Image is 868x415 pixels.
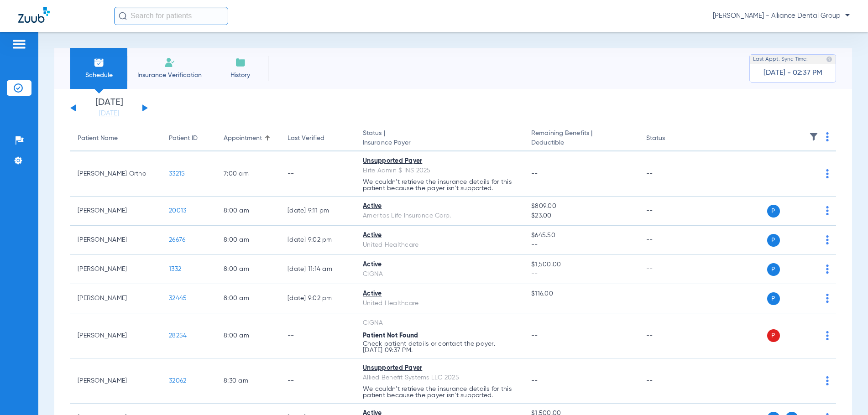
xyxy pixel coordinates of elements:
span: -- [531,299,632,308]
div: Active [363,289,517,299]
div: United Healthcare [363,240,517,250]
td: [PERSON_NAME] [70,358,162,404]
td: -- [280,313,356,358]
span: P [767,329,780,342]
img: filter.svg [809,132,818,141]
div: United Healthcare [363,299,517,308]
span: $23.00 [531,211,632,221]
p: Check patient details or contact the payer. [DATE] 09:37 PM. [363,341,517,353]
div: Patient Name [78,134,154,143]
img: group-dot-blue.svg [826,169,829,178]
span: -- [531,171,538,177]
td: -- [280,358,356,404]
a: [DATE] [82,109,136,118]
div: CIGNA [363,318,517,328]
div: Last Verified [288,134,348,143]
span: Last Appt. Sync Time: [753,55,808,64]
td: -- [639,313,701,358]
span: $1,500.00 [531,260,632,270]
span: -- [531,270,632,279]
div: Active [363,231,517,240]
span: 32445 [169,295,187,301]
span: $645.50 [531,231,632,240]
td: -- [639,151,701,197]
img: Schedule [94,57,105,68]
span: [PERSON_NAME] - Alliance Dental Group [713,11,850,21]
span: Insurance Payer [363,138,517,148]
li: [DATE] [82,98,136,118]
td: -- [639,197,701,226]
span: [DATE] - 02:37 PM [763,68,822,78]
img: Search Icon [119,12,127,20]
td: -- [639,255,701,284]
img: group-dot-blue.svg [826,206,829,215]
p: We couldn’t retrieve the insurance details for this patient because the payer isn’t supported. [363,179,517,192]
span: $116.00 [531,289,632,299]
span: P [767,234,780,247]
span: -- [531,378,538,384]
span: P [767,292,780,305]
img: group-dot-blue.svg [826,132,829,141]
td: [PERSON_NAME] [70,284,162,313]
span: Insurance Verification [134,71,205,80]
td: [PERSON_NAME] [70,197,162,226]
td: [DATE] 9:02 PM [280,284,356,313]
span: P [767,263,780,276]
span: -- [531,332,538,339]
div: Ameritas Life Insurance Corp. [363,211,517,221]
span: 1332 [169,266,181,272]
td: 8:30 AM [216,358,280,404]
td: 8:00 AM [216,284,280,313]
span: P [767,205,780,218]
td: 8:00 AM [216,226,280,255]
img: group-dot-blue.svg [826,376,829,385]
div: Patient ID [169,134,209,143]
img: group-dot-blue.svg [826,235,829,244]
span: 28254 [169,332,187,339]
input: Search for patients [114,7,228,25]
div: Active [363,202,517,211]
div: Allied Benefit Systems LLC 2025 [363,373,517,383]
div: Appointment [224,134,273,143]
td: -- [639,358,701,404]
td: [PERSON_NAME] [70,226,162,255]
div: Patient Name [78,134,118,143]
td: 8:00 AM [216,197,280,226]
th: Status | [356,126,524,151]
div: Active [363,260,517,270]
img: Manual Insurance Verification [164,57,175,68]
td: [DATE] 9:02 PM [280,226,356,255]
img: last sync help info [826,56,832,62]
span: Deductible [531,138,632,148]
div: Unsupported Payer [363,363,517,373]
td: [DATE] 9:11 PM [280,197,356,226]
td: [PERSON_NAME] Ortho [70,151,162,197]
span: $809.00 [531,202,632,211]
img: Zuub Logo [18,7,50,23]
span: 26676 [169,237,185,243]
div: Elite Admin $ INS 2025 [363,166,517,176]
td: [DATE] 11:14 AM [280,255,356,284]
div: CIGNA [363,270,517,279]
img: group-dot-blue.svg [826,265,829,274]
td: 7:00 AM [216,151,280,197]
td: [PERSON_NAME] [70,313,162,358]
td: -- [639,284,701,313]
img: hamburger-icon [12,39,26,50]
span: 33215 [169,171,185,177]
span: History [219,71,262,80]
th: Remaining Benefits | [524,126,639,151]
p: We couldn’t retrieve the insurance details for this patient because the payer isn’t supported. [363,386,517,399]
div: Appointment [224,134,262,143]
td: 8:00 AM [216,313,280,358]
td: -- [280,151,356,197]
span: Schedule [77,71,120,80]
img: group-dot-blue.svg [826,294,829,303]
td: 8:00 AM [216,255,280,284]
span: Patient Not Found [363,332,418,339]
div: Last Verified [288,134,324,143]
span: 20013 [169,207,186,214]
th: Status [639,126,701,151]
img: History [235,57,246,68]
span: -- [531,240,632,250]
